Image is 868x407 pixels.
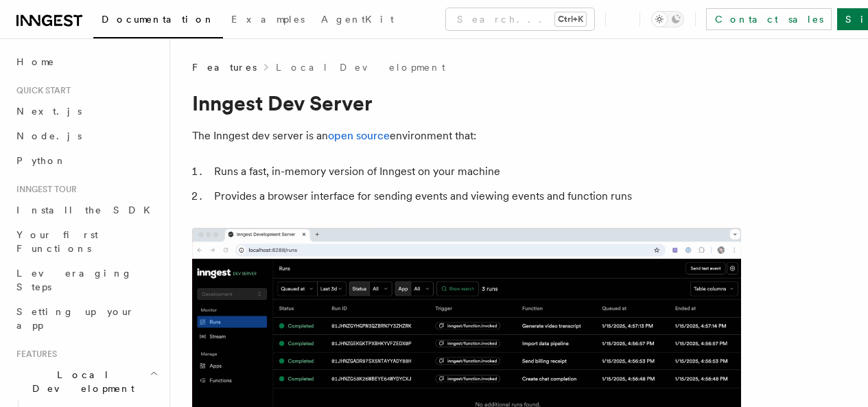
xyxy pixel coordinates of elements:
[192,60,257,74] span: Features
[16,130,82,141] span: Node.js
[93,4,223,38] a: Documentation
[555,12,586,26] kbd: Ctrl+K
[102,14,215,25] span: Documentation
[16,106,82,117] span: Next.js
[11,349,57,360] span: Features
[321,14,394,25] span: AgentKit
[11,99,161,124] a: Next.js
[16,55,55,69] span: Home
[11,261,161,299] a: Leveraging Steps
[192,91,741,115] h1: Inngest Dev Server
[16,268,132,292] span: Leveraging Steps
[651,11,684,27] button: Toggle dark mode
[16,205,159,216] span: Install the SDK
[328,129,390,142] a: open source
[313,4,402,37] a: AgentKit
[16,229,98,254] span: Your first Functions
[11,124,161,148] a: Node.js
[16,306,134,331] span: Setting up your app
[11,85,71,96] span: Quick start
[210,187,741,206] li: Provides a browser interface for sending events and viewing events and function runs
[231,14,305,25] span: Examples
[11,198,161,222] a: Install the SDK
[11,49,161,74] a: Home
[11,299,161,338] a: Setting up your app
[223,4,313,37] a: Examples
[210,162,741,181] li: Runs a fast, in-memory version of Inngest on your machine
[11,362,161,401] button: Local Development
[11,148,161,173] a: Python
[192,126,741,146] p: The Inngest dev server is an environment that:
[16,155,67,166] span: Python
[706,8,832,30] a: Contact sales
[446,8,594,30] button: Search...Ctrl+K
[276,60,445,74] a: Local Development
[11,184,77,195] span: Inngest tour
[11,368,150,395] span: Local Development
[11,222,161,261] a: Your first Functions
